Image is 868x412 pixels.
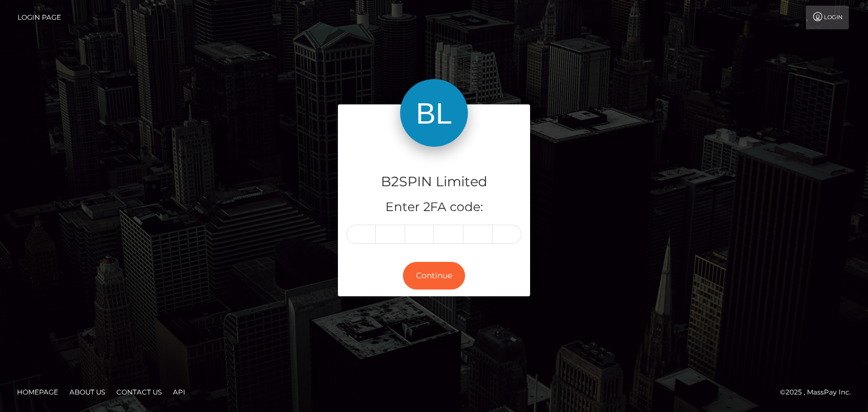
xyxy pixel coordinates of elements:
[346,172,522,192] h4: B2SPIN Limited
[400,79,468,147] img: B2SPIN Limited
[403,262,465,290] button: Continue
[806,6,849,29] a: Login
[12,383,63,401] a: Homepage
[112,383,166,401] a: Contact Us
[18,6,61,29] a: Login Page
[780,386,860,398] div: © 2025 , MassPay Inc.
[346,199,522,216] h5: Enter 2FA code:
[168,383,190,401] a: API
[65,383,110,401] a: About Us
